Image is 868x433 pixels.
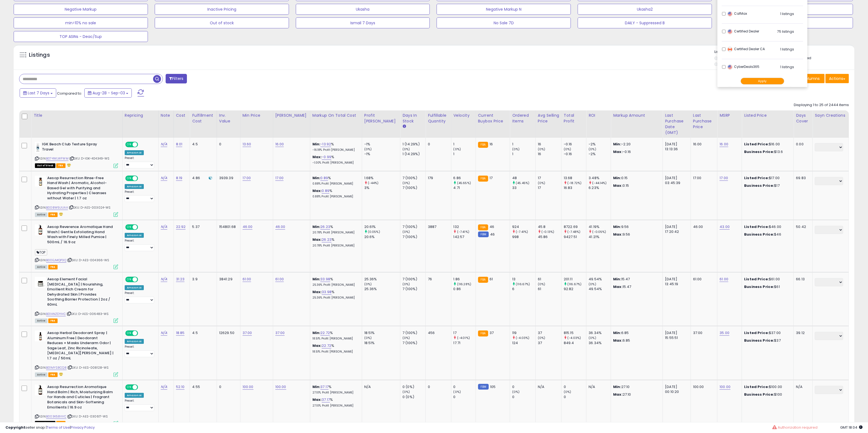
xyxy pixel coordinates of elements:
div: 41.19% [589,224,611,229]
a: -13.92 [320,142,331,147]
div: -1% [364,142,400,147]
div: % [312,224,358,234]
div: ROI [589,113,609,118]
b: Max: [312,237,322,242]
a: 17.00 [720,175,728,181]
div: Inv. value [219,113,238,124]
div: Preset: [125,156,154,169]
div: 3% [364,185,400,190]
span: FBA [48,265,58,269]
div: Avg Selling Price [538,113,559,124]
div: Listed Price [744,113,791,118]
div: Displaying 1 to 25 of 2444 items [794,103,849,108]
small: FBA [478,224,488,230]
a: 33.98 [322,289,332,295]
div: 69.83 [796,176,808,181]
div: -2% [589,142,611,147]
a: 61.00 [720,276,728,282]
div: $46 [744,232,789,237]
div: Days Cover [796,113,810,124]
div: 154801.68 [219,224,236,229]
div: Fulfillable Quantity [428,113,449,124]
div: Preset: [125,190,154,202]
button: Out of stock [155,17,289,28]
b: Max: [312,154,322,160]
div: 201.11 [564,277,586,282]
div: Profit [PERSON_NAME] [364,113,398,124]
div: 3841.29 [219,277,236,282]
p: -1.00% Profit [PERSON_NAME] [312,161,358,165]
a: 100.00 [720,384,730,390]
a: N/A [161,330,167,336]
a: -0.99 [322,154,331,160]
div: 20.6% [364,234,400,239]
small: (0%) [589,147,596,151]
p: -16.18% Profit [PERSON_NAME] [312,148,358,152]
a: N/A [161,142,167,147]
b: Min: [312,276,321,282]
span: 1 listings [780,65,794,69]
a: 100.00 [275,384,286,390]
div: 61 [538,277,561,282]
a: B01ANZDYHC [46,312,66,316]
span: FBA [48,212,58,217]
button: min>10% no sale [14,17,148,28]
span: 46 [490,224,494,229]
a: 46.00 [243,224,253,230]
small: FBM [478,231,489,237]
small: (0%) [538,147,545,151]
a: 37.00 [243,330,252,336]
div: Last Purchase Price [693,113,715,130]
a: 16.00 [720,142,728,147]
p: 0.15 [613,176,658,181]
strong: Min: [613,175,621,181]
b: Min: [312,224,321,229]
a: 37.00 [275,330,285,336]
div: Amazon AI [125,184,144,189]
a: 61.00 [243,276,251,282]
a: 8.19 [176,175,183,181]
a: B01MYS8CQ8 [46,365,67,370]
small: Days In Stock. [402,124,406,129]
p: 9.56 [613,232,658,237]
div: Total Profit [564,113,584,124]
div: 7 (100%) [402,234,425,239]
small: (-44%) [368,181,379,185]
a: 17.00 [275,175,284,181]
p: 9.56 [613,224,658,229]
div: 45.8 [538,224,561,229]
button: Aug-28 - Sep-03 [84,88,132,98]
small: FBA [478,176,488,182]
b: Aesop Reverence Aromatique Hand Wash | Gentle Exfoliating Hand Wash with Finely Milled Pumice | 5... [47,224,114,246]
button: Ukasha [296,4,430,15]
small: (0%) [402,181,410,185]
a: 8.01 [176,142,183,147]
div: Min Price [243,113,271,118]
div: 13.68 [564,176,586,181]
button: No Sale 7D [437,17,571,28]
b: Business Price: [744,183,774,188]
a: 37.17 [320,384,329,390]
div: 13 [512,277,535,282]
p: 0.88% Profit [PERSON_NAME] [312,182,358,186]
span: 61 [490,276,493,282]
div: 20.61% [364,224,400,229]
a: N/A [161,384,167,390]
div: 5.37 [192,224,212,229]
small: FBA [478,142,488,148]
a: 0.89 [320,175,328,181]
span: Certified Dealer [727,29,759,34]
div: 25.36% [364,277,400,282]
div: Sayn Creations [815,113,846,118]
strong: Max: [613,183,623,188]
strong: Max: [613,149,623,154]
th: CSV column name: cust_attr_1_MSRP [717,110,742,138]
div: 998 [512,234,535,239]
a: 18.85 [176,330,185,336]
a: 0.89 [322,188,329,194]
img: usa.png [727,64,733,70]
div: 924 [512,224,535,229]
img: canada.png [727,47,733,52]
div: Cost [176,113,188,118]
p: 20.78% Profit [PERSON_NAME] [312,244,358,248]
